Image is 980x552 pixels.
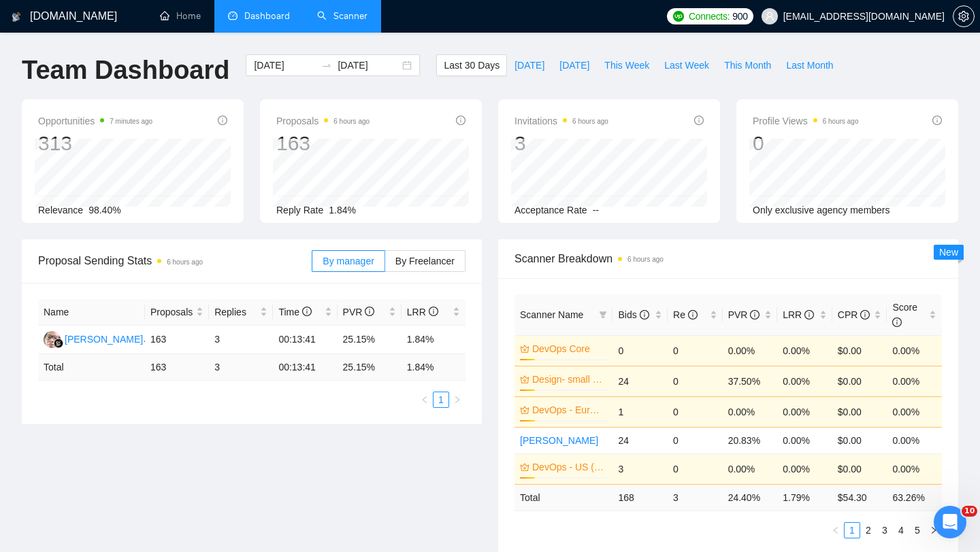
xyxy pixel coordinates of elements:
[723,396,778,427] td: 0.00%
[214,305,257,320] span: Replies
[939,247,958,258] span: New
[145,299,209,326] th: Proposals
[453,396,461,404] span: right
[599,311,607,319] span: filter
[777,453,832,484] td: 0.00%
[532,372,604,387] a: Design- small business ([GEOGRAPHIC_DATA])(4)
[532,341,604,356] a: DevOps Core
[276,113,370,129] span: Proposals
[753,131,859,156] div: 0
[520,375,529,384] span: crown
[276,131,370,156] div: 163
[228,11,238,20] span: dashboard
[861,523,876,538] a: 2
[317,10,367,22] a: searchScanner
[832,453,887,484] td: $0.00
[145,326,209,354] td: 163
[750,310,759,320] span: info-circle
[338,58,399,73] input: End date
[668,427,723,453] td: 0
[832,484,887,511] td: $ 54.30
[673,309,698,320] span: Re
[612,396,668,427] td: 1
[593,205,599,215] span: --
[828,522,844,538] li: Previous Page
[88,205,120,215] span: 98.40%
[877,523,892,538] a: 3
[65,332,143,347] div: [PERSON_NAME]
[832,526,840,534] span: left
[723,453,778,484] td: 0.00%
[838,309,870,320] span: CPR
[276,205,323,215] span: Reply Rate
[887,484,942,511] td: 63.26 %
[894,523,909,538] a: 4
[444,58,500,73] span: Last 30 Days
[887,366,942,396] td: 0.00%
[433,392,449,408] li: 1
[640,310,649,320] span: info-circle
[832,366,887,396] td: $0.00
[728,309,760,320] span: PVR
[887,396,942,427] td: 0.00%
[321,60,332,71] span: swap-right
[38,205,83,215] span: Relevance
[783,309,814,320] span: LRR
[786,58,833,73] span: Last Month
[323,256,374,266] span: By manager
[777,335,832,366] td: 0.00%
[823,118,859,125] time: 6 hours ago
[777,484,832,511] td: 1.79 %
[520,435,598,446] a: [PERSON_NAME]
[434,392,448,407] a: 1
[167,258,203,266] time: 6 hours ago
[723,484,778,511] td: 24.40 %
[436,54,507,76] button: Last 30 Days
[514,250,942,267] span: Scanner Breakdown
[429,307,438,316] span: info-circle
[953,11,975,22] a: setting
[12,6,21,28] img: logo
[38,113,152,129] span: Opportunities
[402,326,465,354] td: 1.84%
[456,116,465,125] span: info-circle
[887,453,942,484] td: 0.00%
[402,354,465,381] td: 1.84 %
[887,427,942,453] td: 0.00%
[416,392,433,408] li: Previous Page
[38,131,152,156] div: 313
[832,396,887,427] td: $0.00
[717,54,779,76] button: This Month
[218,116,227,125] span: info-circle
[612,335,668,366] td: 0
[777,427,832,453] td: 0.00%
[209,299,273,326] th: Replies
[694,116,704,125] span: info-circle
[22,54,229,86] h1: Team Dashboard
[321,60,332,71] span: to
[110,118,152,125] time: 7 minutes ago
[934,506,966,538] iframe: Intercom live chat
[604,58,649,73] span: This Week
[860,522,877,538] li: 2
[932,116,942,125] span: info-circle
[209,354,273,381] td: 3
[877,522,893,538] li: 3
[395,256,455,266] span: By Freelancer
[732,9,747,24] span: 900
[723,427,778,453] td: 20.83%
[892,317,902,327] span: info-circle
[926,522,942,538] li: Next Page
[962,506,977,517] span: 10
[507,54,552,76] button: [DATE]
[416,392,433,408] button: left
[343,307,375,317] span: PVR
[930,526,938,534] span: right
[612,484,668,511] td: 168
[668,335,723,366] td: 0
[689,9,730,24] span: Connects:
[627,256,664,263] time: 6 hours ago
[668,453,723,484] td: 0
[254,58,316,73] input: Start date
[449,392,465,408] button: right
